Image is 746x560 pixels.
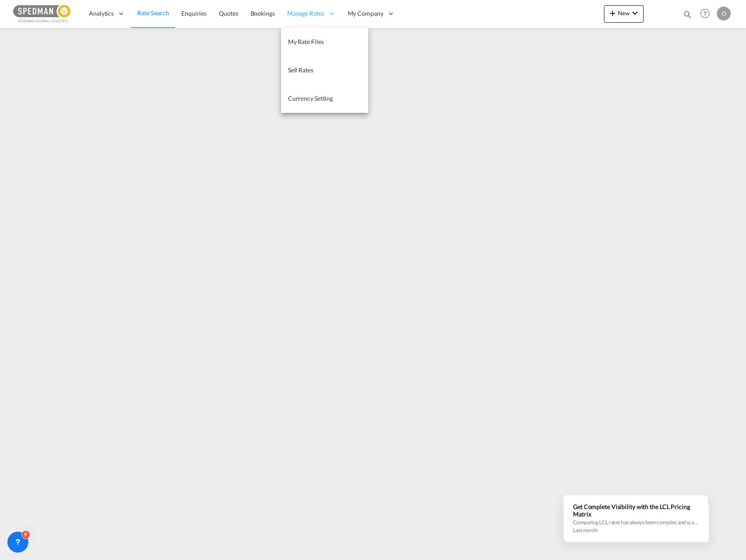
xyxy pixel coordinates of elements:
span: Analytics [89,9,114,18]
a: Currency Setting [281,85,368,113]
md-icon: icon-magnify [683,10,692,19]
span: New [607,10,640,17]
div: Help [698,6,717,22]
span: Quotes [219,10,238,17]
span: Sell Rates [288,66,313,74]
md-icon: icon-plus 400-fg [607,8,618,18]
div: icon-magnify [683,10,692,23]
span: Enquiries [181,10,207,17]
a: Sell Rates [281,56,368,85]
span: My Rate Files [288,38,324,45]
span: Manage Rates [287,9,324,18]
a: My Rate Files [281,28,368,56]
div: O [717,7,731,20]
img: c12ca350ff1b11efb6b291369744d907.png [13,4,72,24]
span: Rate Search [137,9,169,17]
span: Help [698,6,712,21]
button: icon-plus 400-fgNewicon-chevron-down [604,5,644,23]
span: Currency Setting [288,95,333,102]
span: Bookings [251,10,275,17]
md-icon: icon-chevron-down [630,8,640,18]
span: My Company [348,9,383,18]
